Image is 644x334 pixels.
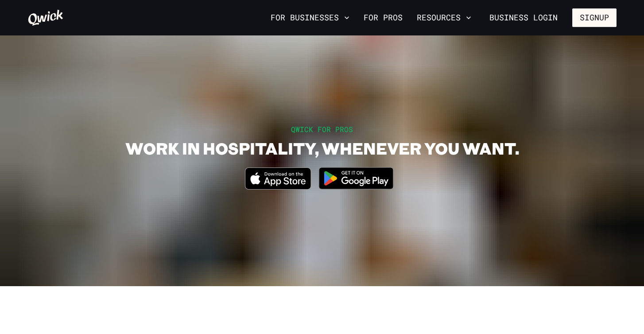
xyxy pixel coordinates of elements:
[360,10,406,25] a: For Pros
[572,8,617,27] button: Signup
[413,10,475,25] button: Resources
[291,124,353,134] span: QWICK FOR PROS
[267,10,353,25] button: For Businesses
[313,162,399,195] img: Get it on Google Play
[245,182,311,191] a: Download on the App Store
[125,138,519,158] h1: WORK IN HOSPITALITY, WHENEVER YOU WANT.
[482,8,565,27] a: Business Login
